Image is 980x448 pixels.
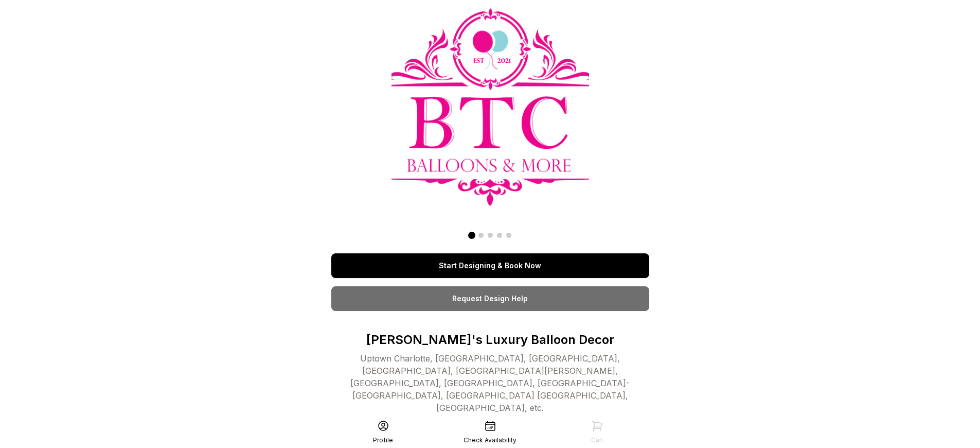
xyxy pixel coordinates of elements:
[464,436,516,444] div: Check Availability
[373,436,393,444] div: Profile
[331,253,649,278] a: Start Designing & Book Now
[591,436,603,444] div: Cart
[331,286,649,311] a: Request Design Help
[331,332,649,348] p: [PERSON_NAME]'s Luxury Balloon Decor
